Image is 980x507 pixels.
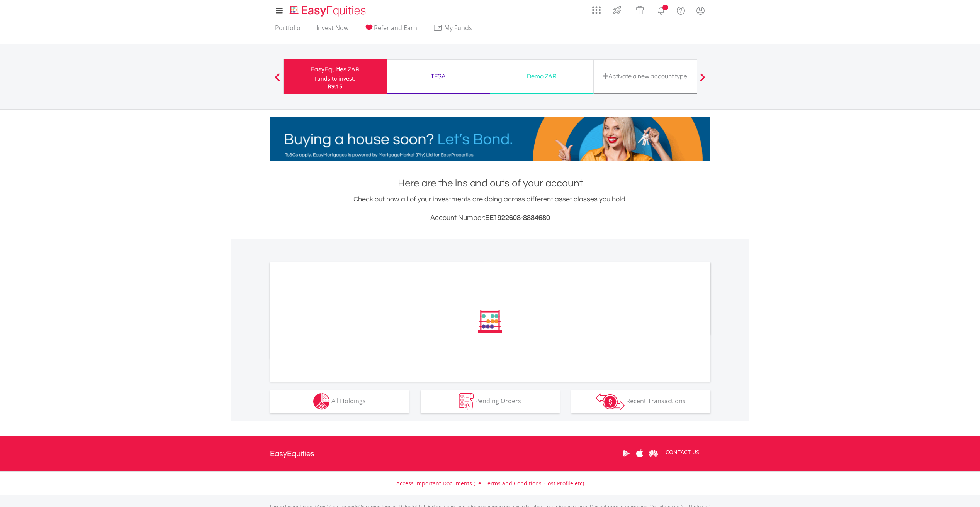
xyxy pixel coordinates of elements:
[391,71,485,82] div: TFSA
[313,24,352,36] a: Invest Now
[485,214,550,221] span: EE1922608-8884680
[626,397,686,405] span: Recent Transactions
[270,176,710,190] h1: Here are the ins and outs of your account
[651,2,671,17] a: Notifications
[288,5,369,17] img: EasyEquities_Logo.png
[634,4,646,16] img: vouchers-v2.svg
[647,441,660,465] a: Huawei
[421,390,560,413] button: Pending Orders
[598,71,692,82] div: Activate a new account type
[272,24,304,36] a: Portfolio
[270,194,710,223] div: Check out how all of your investments are doing across different asset classes you hold.
[288,64,382,75] div: EasyEquities ZAR
[592,6,601,14] img: grid-menu-icon.svg
[287,2,369,17] a: Home page
[691,2,710,19] a: My Profile
[313,393,330,410] img: holdings-wht.png
[361,24,420,36] a: Refer and Earn
[331,397,366,405] span: All Holdings
[628,2,651,16] a: Vouchers
[475,397,521,405] span: Pending Orders
[571,390,710,413] button: Recent Transactions
[633,441,647,465] a: Apple
[396,480,584,487] a: Access Important Documents (i.e. Terms and Conditions, Cost Profile etc)
[611,4,623,16] img: thrive-v2.svg
[596,393,625,410] img: transactions-zar-wht.png
[620,441,633,465] a: Google Play
[328,83,342,90] span: R9.15
[270,436,314,471] a: EasyEquities
[433,23,484,33] span: My Funds
[660,441,705,463] a: CONTACT US
[374,24,417,32] span: Refer and Earn
[495,71,589,82] div: Demo ZAR
[270,117,710,161] img: EasyMortage Promotion Banner
[270,390,409,413] button: All Holdings
[270,213,710,223] h3: Account Number:
[671,2,691,17] a: FAQ's and Support
[587,2,606,14] a: AppsGrid
[314,75,355,83] div: Funds to invest:
[459,393,474,410] img: pending_instructions-wht.png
